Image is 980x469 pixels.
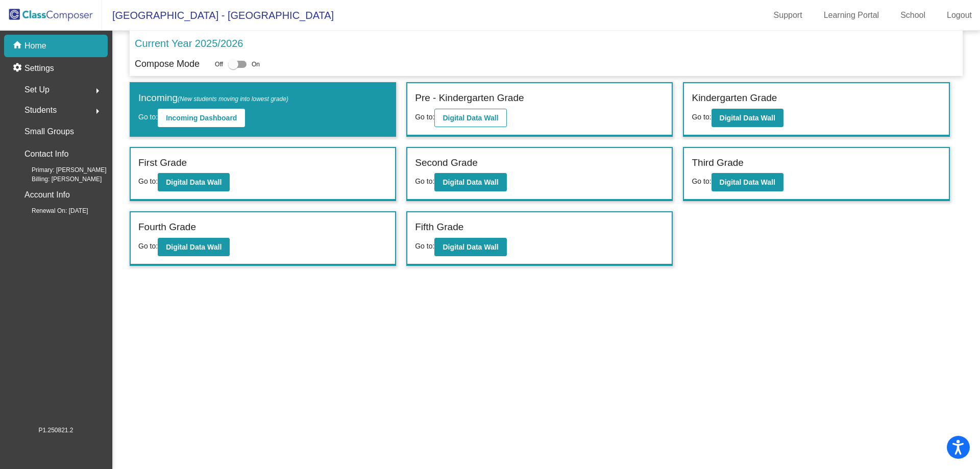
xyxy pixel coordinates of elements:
[135,57,200,71] p: Compose Mode
[158,173,230,191] button: Digital Data Wall
[415,242,434,250] span: Go to:
[692,113,711,121] span: Go to:
[24,40,46,52] p: Home
[12,62,24,75] mat-icon: settings
[24,188,70,202] p: Account Info
[15,175,102,184] span: Billing: [PERSON_NAME]
[12,40,24,52] mat-icon: home
[178,95,288,103] span: (New students moving into lowest grade)
[24,147,68,161] p: Contact Info
[712,109,783,127] button: Digital Data Wall
[24,125,74,139] p: Small Groups
[24,83,50,97] span: Set Up
[415,220,463,235] label: Fifth Grade
[434,109,506,127] button: Digital Data Wall
[91,105,104,117] mat-icon: arrow_right
[939,7,980,23] a: Logout
[138,113,158,121] span: Go to:
[102,7,334,23] span: [GEOGRAPHIC_DATA] - [GEOGRAPHIC_DATA]
[766,7,811,23] a: Support
[443,243,498,251] b: Digital Data Wall
[24,103,57,117] span: Students
[215,60,223,69] span: Off
[892,7,934,23] a: School
[15,165,107,175] span: Primary: [PERSON_NAME]
[138,91,288,106] label: Incoming
[720,114,775,122] b: Digital Data Wall
[415,177,434,185] span: Go to:
[138,156,187,170] label: First Grade
[24,62,54,75] p: Settings
[712,173,783,191] button: Digital Data Wall
[91,85,104,97] mat-icon: arrow_right
[720,178,775,186] b: Digital Data Wall
[443,114,498,122] b: Digital Data Wall
[158,238,230,256] button: Digital Data Wall
[415,113,434,121] span: Go to:
[443,178,498,186] b: Digital Data Wall
[138,242,158,250] span: Go to:
[135,36,243,51] p: Current Year 2025/2026
[692,177,711,185] span: Go to:
[166,114,237,122] b: Incoming Dashboard
[434,238,506,256] button: Digital Data Wall
[15,206,88,215] span: Renewal On: [DATE]
[415,156,478,170] label: Second Grade
[138,177,158,185] span: Go to:
[158,109,245,127] button: Incoming Dashboard
[415,91,524,106] label: Pre - Kindergarten Grade
[434,173,506,191] button: Digital Data Wall
[166,243,222,251] b: Digital Data Wall
[816,7,888,23] a: Learning Portal
[692,91,777,106] label: Kindergarten Grade
[166,178,222,186] b: Digital Data Wall
[138,220,196,235] label: Fourth Grade
[252,60,260,69] span: On
[692,156,743,170] label: Third Grade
